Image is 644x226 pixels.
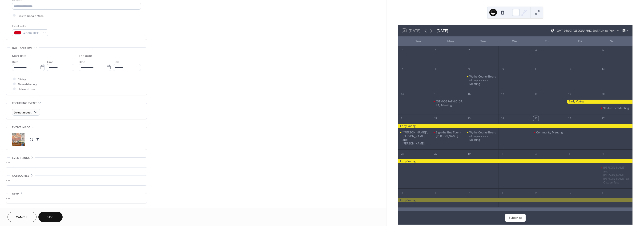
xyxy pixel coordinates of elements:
span: Cancel [16,215,28,220]
div: 29 [433,151,438,156]
div: 23 [467,116,472,121]
div: 2 [467,48,472,53]
span: Categories [12,173,29,178]
div: Early Voting [398,159,632,163]
div: 11 [600,190,606,195]
div: Thu [531,37,564,46]
span: Date [79,59,85,64]
div: 1 [500,151,505,156]
span: Time [47,59,53,64]
div: 9 [467,66,472,72]
div: Republican Party Meeting [432,100,465,107]
div: Mon [434,37,467,46]
div: 16 [467,91,472,97]
div: 4 [533,48,539,53]
div: 22 [433,116,438,121]
div: 17 [500,91,505,97]
div: 26 [567,116,572,121]
div: [DEMOGRAPHIC_DATA] Meeting [436,100,463,107]
div: Mitchell Cornett and "Cindy Mac" McIlrath at Oktoberfest [599,166,632,184]
div: 2 [533,151,539,156]
div: 30 [467,151,472,156]
div: 3 [500,48,505,53]
div: "Cindy Mac", Mitchell Cornett, and Bradley Martin [398,131,432,145]
div: 10 [500,66,505,72]
button: Subscribe [505,214,526,222]
div: ••• [6,193,147,203]
span: Date and time [12,46,33,51]
button: Save [38,212,63,222]
div: Early Voting [398,198,632,202]
div: Start date [12,54,27,58]
div: 8 [500,190,505,195]
div: 15 [433,91,438,97]
div: 7 [400,66,405,72]
div: 13 [600,66,606,72]
div: ; [12,133,25,146]
span: Hide end time [18,87,36,92]
div: 21 [400,116,405,121]
div: 6 [433,190,438,195]
div: Wed [499,37,531,46]
div: 5 [400,190,405,195]
div: 9th District Meeting [603,106,629,110]
div: 18 [533,91,539,97]
span: (GMT-05:00) [GEOGRAPHIC_DATA]/New_York [556,29,615,32]
div: "[PERSON_NAME]", [PERSON_NAME], and [PERSON_NAME] [402,131,430,145]
div: 14 [400,91,405,97]
div: 20 [600,91,606,97]
span: Event image [12,125,30,130]
div: 24 [500,116,505,121]
div: 12 [567,66,572,72]
span: Save [47,215,54,220]
div: ••• [6,158,147,168]
span: RSVP [12,191,19,196]
div: 3 [567,151,572,156]
div: 25 [533,116,539,121]
div: ••• [6,175,147,185]
div: 6 [600,48,606,53]
div: 19 [567,91,572,97]
div: Sign the Bus Tour - [PERSON_NAME] [436,131,463,138]
span: #D0021BFF [23,31,41,35]
div: Sign the Bus Tour - Winsome Sears [432,131,465,138]
span: All day [18,77,26,82]
div: Sun [402,37,435,46]
div: Tue [467,37,499,46]
div: 9 [533,190,539,195]
span: Time [113,59,120,64]
div: 10 [567,190,572,195]
span: Recurring event [12,101,37,106]
div: Wythe County Board of Supervisors Meeting [465,75,499,86]
div: 5 [567,48,572,53]
div: 11 [533,66,539,72]
div: Sat [596,37,629,46]
div: 27 [600,116,606,121]
div: [DATE] [436,28,448,34]
span: Date [12,59,18,64]
div: Wythe County Board of Supervisors Meeting [469,131,497,142]
div: 28 [400,151,405,156]
div: 8 [433,66,438,72]
div: 7 [467,190,472,195]
div: Event color [12,24,47,29]
span: Do not repeat [14,110,32,115]
div: Wythe County Board of Supervisors Meeting [465,131,499,142]
div: Early Voting [566,100,632,104]
div: Community Meeting [536,131,563,134]
div: Early Voting [398,124,632,128]
span: Link to Google Maps [18,13,44,18]
div: 4 [600,151,606,156]
span: Event links [12,156,30,160]
div: Community Meeting [532,131,565,134]
div: 9th District Meeting [599,106,632,110]
div: [PERSON_NAME] and "[PERSON_NAME]" [PERSON_NAME] at Oktoberfest [603,166,631,184]
button: Cancel [8,212,36,222]
span: Show date only [18,82,37,87]
div: 31 [400,48,405,53]
div: 1 [433,48,438,53]
div: End date [79,54,92,58]
div: Wythe County Board of Supervisors Meeting [469,75,497,86]
div: Fri [564,37,596,46]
